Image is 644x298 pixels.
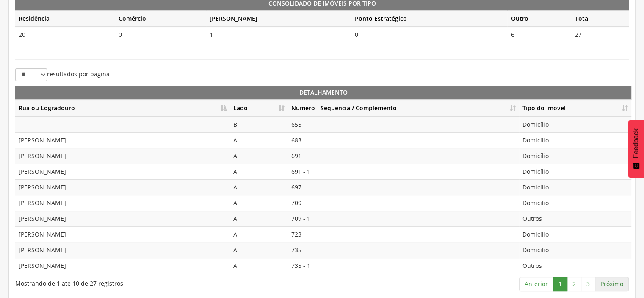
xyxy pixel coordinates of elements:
[15,211,230,226] td: [PERSON_NAME]
[507,11,571,27] th: Outro
[519,117,631,132] td: Domicílio
[507,27,571,42] td: 6
[15,100,230,117] th: Rua ou Logradouro: Ordenar colunas de forma descendente
[15,117,230,132] td: --
[288,179,519,195] td: 697
[15,164,230,179] td: [PERSON_NAME]
[288,132,519,148] td: 683
[230,148,288,164] td: A
[15,11,115,27] th: Residência
[15,132,230,148] td: [PERSON_NAME]
[15,148,230,164] td: [PERSON_NAME]
[15,68,47,81] select: resultados por página
[15,68,110,81] label: resultados por página
[519,211,631,226] td: Outros
[15,276,263,288] div: Mostrando de 1 até 10 de 27 registros
[519,195,631,211] td: Domicílio
[15,242,230,258] td: [PERSON_NAME]
[288,148,519,164] td: 691
[288,258,519,273] td: 735 - 1
[230,132,288,148] td: A
[519,148,631,164] td: Domicílio
[288,211,519,226] td: 709 - 1
[351,11,507,27] th: Ponto Estratégico
[288,117,519,132] td: 655
[288,242,519,258] td: 735
[519,179,631,195] td: Domicílio
[15,258,230,273] td: [PERSON_NAME]
[230,179,288,195] td: A
[206,11,351,27] th: [PERSON_NAME]
[115,11,206,27] th: Comércio
[519,132,631,148] td: Domicílio
[572,11,629,27] th: Total
[288,195,519,211] td: 709
[553,277,567,291] a: 1
[519,226,631,242] td: Domicílio
[572,27,629,42] td: 27
[581,277,595,291] a: 3
[230,117,288,132] td: B
[351,27,507,42] td: 0
[595,277,629,291] a: Próximo
[115,27,206,42] td: 0
[15,226,230,242] td: [PERSON_NAME]
[567,277,581,291] a: 2
[230,242,288,258] td: A
[519,164,631,179] td: Domicílio
[15,179,230,195] td: [PERSON_NAME]
[288,226,519,242] td: 723
[519,100,631,117] th: Tipo do Imóvel: Ordenar colunas de forma ascendente
[15,195,230,211] td: [PERSON_NAME]
[519,277,553,291] a: Anterior
[230,195,288,211] td: A
[288,100,519,117] th: Número - Sequência / Complemento: Ordenar colunas de forma ascendente
[15,27,115,42] td: 20
[230,226,288,242] td: A
[519,242,631,258] td: Domicílio
[230,164,288,179] td: A
[230,258,288,273] td: A
[632,128,640,158] span: Feedback
[230,100,288,117] th: Lado: Ordenar colunas de forma ascendente
[206,27,351,42] td: 1
[288,164,519,179] td: 691 - 1
[230,211,288,226] td: A
[519,258,631,273] td: Outros
[15,86,631,100] th: Detalhamento
[628,120,644,178] button: Feedback - Mostrar pesquisa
